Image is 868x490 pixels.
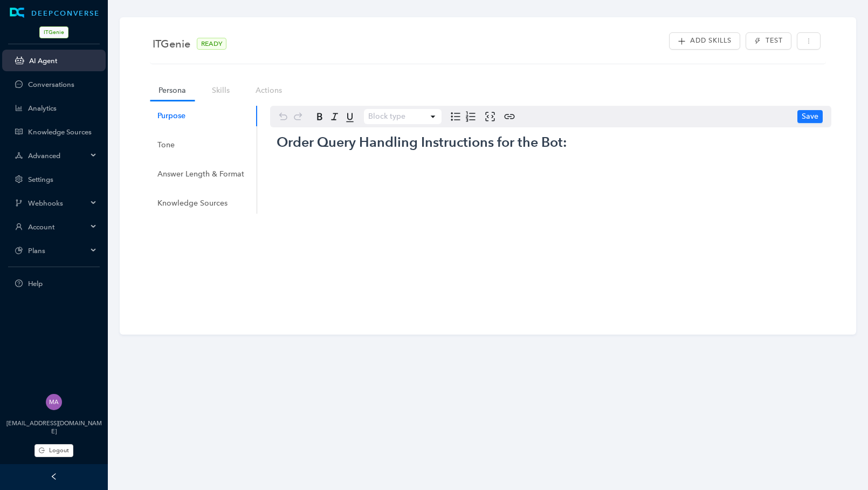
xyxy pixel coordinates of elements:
button: thunderboltTest [746,32,791,50]
a: Actions [247,80,291,100]
div: editable markdown [270,127,831,161]
button: Bulleted list [448,109,463,124]
span: Save [802,111,818,122]
span: more [805,38,812,44]
span: Advanced [28,152,87,160]
span: question-circle [15,280,23,287]
button: Numbered list [463,109,478,124]
a: Skills [203,80,238,100]
a: Analytics [28,104,97,112]
div: toggle group [448,109,478,124]
span: pie-chart [15,247,23,254]
span: ITGenie [39,26,68,38]
span: Test [766,36,783,46]
div: Tone [157,139,175,151]
button: Italic [327,109,342,124]
strong: Order Query Handling Instructions for the Bot: [277,134,567,150]
span: plus [678,37,686,45]
a: Settings [28,175,97,183]
img: cc2d0cd05facd55966f8e48efa275465 [46,394,62,410]
span: Webhooks [28,199,87,207]
button: Logout [35,444,73,457]
a: Knowledge Sources [28,128,97,136]
span: logout [39,447,45,453]
a: LogoDEEPCONVERSE [2,8,106,18]
button: plusAdd Skills [669,32,740,50]
span: thunderbolt [754,38,761,44]
span: Logout [49,446,69,455]
span: Help [28,280,97,288]
div: Knowledge Sources [157,198,228,209]
a: AI Agent [29,57,97,65]
button: more [797,32,821,50]
span: branches [15,199,23,207]
span: Account [28,223,87,231]
button: Bold [312,109,327,124]
span: deployment-unit [15,152,23,159]
span: ITGenie [153,35,190,52]
button: Save [797,110,823,123]
span: Plans [28,247,87,255]
a: Persona [150,80,195,100]
span: user [15,223,23,230]
span: Add Skills [690,36,732,46]
div: Purpose [157,110,185,122]
div: Answer Length & Format [157,168,244,180]
button: Underline [342,109,357,124]
a: Conversations [28,80,97,89]
span: READY [197,38,226,50]
button: Block type [364,109,442,124]
button: Create link [502,109,517,124]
